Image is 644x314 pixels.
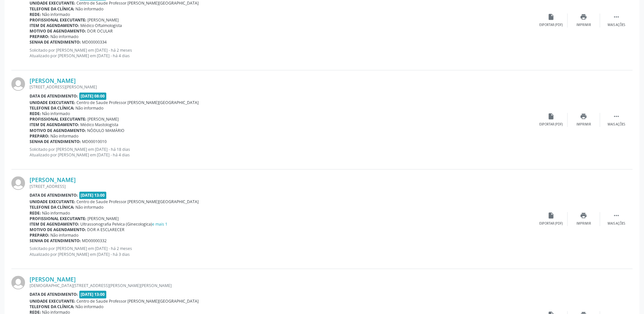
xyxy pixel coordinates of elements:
div: Mais ações [608,221,625,226]
span: [PERSON_NAME] [88,17,119,23]
span: Não informado [76,304,104,309]
span: MD00000334 [82,39,107,45]
span: Centro de Saude Professor [PERSON_NAME][GEOGRAPHIC_DATA] [77,298,199,304]
p: Solicitado por [PERSON_NAME] em [DATE] - há 2 meses Atualizado por [PERSON_NAME] em [DATE] - há 4... [30,47,535,59]
p: Solicitado por [PERSON_NAME] em [DATE] - há 2 meses Atualizado por [PERSON_NAME] em [DATE] - há 3... [30,246,535,257]
b: Senha de atendimento: [30,238,81,243]
b: Motivo de agendamento: [30,128,86,133]
span: Centro de Saude Professor [PERSON_NAME][GEOGRAPHIC_DATA] [77,0,199,6]
b: Data de atendimento: [30,292,78,297]
p: Solicitado por [PERSON_NAME] em [DATE] - há 18 dias Atualizado por [PERSON_NAME] em [DATE] - há 4... [30,147,535,158]
i: insert_drive_file [548,13,555,20]
span: Não informado [42,210,70,216]
img: img [11,176,25,190]
i: print [580,13,587,20]
span: Centro de Saude Professor [PERSON_NAME][GEOGRAPHIC_DATA] [77,100,199,105]
i: insert_drive_file [548,113,555,120]
b: Rede: [30,210,41,216]
b: Rede: [30,111,41,116]
span: MD00010010 [82,139,107,144]
b: Item de agendamento: [30,23,79,28]
b: Preparo: [30,133,49,139]
b: Telefone da clínica: [30,204,74,210]
b: Data de atendimento: [30,192,78,198]
div: [STREET_ADDRESS] [30,184,535,189]
a: [PERSON_NAME] [30,176,76,183]
img: img [11,276,25,289]
span: Médico Oftalmologista [81,23,122,28]
b: Telefone da clínica: [30,105,74,111]
span: Centro de Saude Professor [PERSON_NAME][GEOGRAPHIC_DATA] [77,199,199,204]
span: Não informado [42,12,70,17]
span: Não informado [76,105,104,111]
div: Imprimir [576,221,591,226]
b: Unidade executante: [30,0,75,6]
b: Senha de atendimento: [30,139,81,144]
div: [DEMOGRAPHIC_DATA][STREET_ADDRESS][PERSON_NAME][PERSON_NAME] [30,283,535,288]
i:  [613,13,620,20]
span: [DATE] 08:00 [79,92,107,100]
span: NÓDULO MAMÁRIO [87,128,125,133]
span: DOR A ESCLARECER [87,227,125,232]
b: Preparo: [30,34,49,39]
b: Motivo de agendamento: [30,28,86,34]
span: Não informado [76,6,104,12]
div: [STREET_ADDRESS][PERSON_NAME] [30,84,535,90]
b: Unidade executante: [30,199,75,204]
div: Imprimir [576,23,591,27]
i: print [580,113,587,120]
b: Profissional executante: [30,17,86,23]
i: insert_drive_file [548,212,555,219]
b: Data de atendimento: [30,93,78,99]
div: Exportar (PDF) [540,122,563,127]
span: DOR OCULAR [87,28,113,34]
b: Item de agendamento: [30,122,79,127]
a: [PERSON_NAME] [30,77,76,84]
span: Não informado [51,232,79,238]
b: Rede: [30,12,41,17]
b: Item de agendamento: [30,221,79,227]
b: Profissional executante: [30,116,86,122]
span: Médico Mastologista [81,122,119,127]
b: Profissional executante: [30,216,86,221]
span: Não informado [51,133,79,139]
i:  [613,212,620,219]
span: [DATE] 13:00 [79,291,107,298]
span: [DATE] 13:00 [79,191,107,199]
div: Mais ações [608,122,625,127]
b: Unidade executante: [30,298,75,304]
i: print [580,212,587,219]
b: Motivo de agendamento: [30,227,86,232]
span: [PERSON_NAME] [88,116,119,122]
i:  [613,113,620,120]
img: img [11,77,25,91]
div: Exportar (PDF) [540,23,563,27]
b: Senha de atendimento: [30,39,81,45]
span: Não informado [51,34,79,39]
span: [PERSON_NAME] [88,216,119,221]
span: Não informado [76,204,104,210]
span: MD00000332 [82,238,107,243]
b: Telefone da clínica: [30,304,74,309]
span: Não informado [42,111,70,116]
b: Telefone da clínica: [30,6,74,12]
div: Exportar (PDF) [540,221,563,226]
b: Preparo: [30,232,49,238]
a: [PERSON_NAME] [30,276,76,283]
div: Imprimir [576,122,591,127]
a: e mais 1 [152,221,168,227]
span: Ultrassonografia Pelvica (Ginecologica) [81,221,168,227]
div: Mais ações [608,23,625,27]
b: Unidade executante: [30,100,75,105]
